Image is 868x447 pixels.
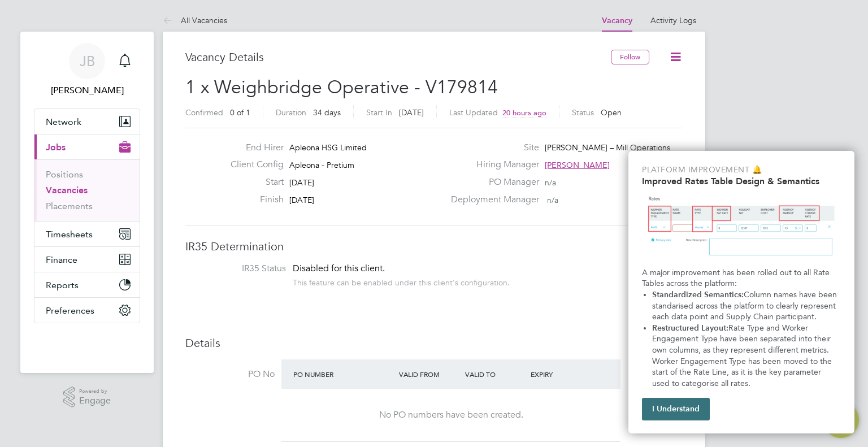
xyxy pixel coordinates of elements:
a: All Vacancies [163,15,227,25]
label: Deployment Manager [444,194,539,206]
span: [PERSON_NAME] [545,160,610,170]
span: Column names have been standarised across the platform to clearly represent each data point and S... [652,290,839,322]
div: No PO numbers have been created. [293,409,609,421]
label: PO No [185,368,275,380]
span: Apleona HSG Limited [289,142,367,153]
button: Follow [611,50,649,64]
span: [DATE] [399,107,424,118]
div: Valid From [396,364,462,384]
span: Finance [46,254,77,265]
span: 1 x Weighbridge Operative - V179814 [185,76,498,98]
span: Reports [46,280,79,290]
span: n/a [545,177,556,188]
h3: IR35 Determination [185,239,683,254]
label: Site [444,142,539,154]
h3: Details [185,336,683,350]
label: Confirmed [185,107,223,118]
span: 0 of 1 [230,107,250,118]
span: Powered by [79,387,111,396]
span: [DATE] [289,177,314,188]
div: Valid To [462,364,528,384]
label: PO Manager [444,176,539,188]
a: Placements [46,201,93,211]
p: A major improvement has been rolled out to all Rate Tables across the platform: [642,267,841,289]
span: n/a [547,195,558,205]
label: Finish [222,194,284,206]
p: Platform Improvement 🔔 [642,164,841,176]
label: Status [572,107,594,118]
span: Open [601,107,622,118]
span: Jobs [46,142,66,153]
span: [DATE] [289,195,314,205]
a: Go to account details [34,43,140,97]
label: Hiring Manager [444,159,539,171]
div: Expiry [528,364,594,384]
a: Go to home page [34,335,140,353]
a: Positions [46,169,83,180]
span: Rate Type and Worker Engagement Type have been separated into their own columns, as they represen... [652,323,834,388]
img: Updated Rates Table Design & Semantics [642,191,841,263]
div: This feature can be enabled under this client's configuration. [293,275,510,288]
label: End Hirer [222,142,284,154]
strong: Restructured Layout: [652,323,728,333]
nav: Main navigation [20,32,154,373]
label: Last Updated [449,107,498,118]
button: I Understand [642,398,710,420]
label: Start [222,176,284,188]
span: Jane Baran [34,84,140,97]
span: Engage [79,396,111,406]
span: [PERSON_NAME] – Mill Operations [545,142,670,153]
label: IR35 Status [197,263,286,275]
span: Apleona - Pretium [289,160,354,170]
h3: Vacancy Details [185,50,611,64]
span: 34 days [313,107,341,118]
span: Disabled for this client. [293,263,385,274]
span: 20 hours ago [502,108,546,118]
a: Vacancy [602,16,632,25]
a: Vacancies [46,185,88,196]
div: PO Number [290,364,396,384]
strong: Standardized Semantics: [652,290,744,300]
span: JB [80,54,95,68]
img: berryrecruitment-logo-retina.png [54,335,120,353]
a: Activity Logs [650,15,696,25]
div: Improved Rate Table Semantics [628,151,854,433]
label: Start In [366,107,392,118]
label: Duration [276,107,306,118]
label: Client Config [222,159,284,171]
span: Preferences [46,305,94,316]
span: Timesheets [46,229,93,240]
h2: Improved Rates Table Design & Semantics [642,176,841,186]
span: Network [46,116,81,127]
